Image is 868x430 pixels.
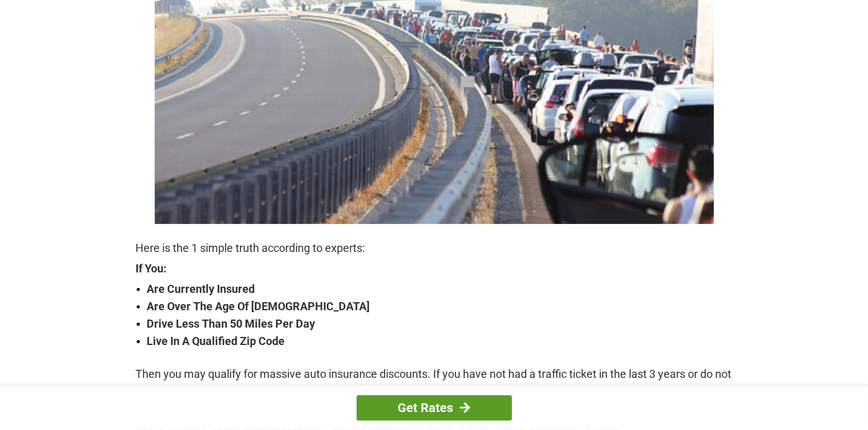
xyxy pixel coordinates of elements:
strong: If You: [136,263,733,274]
strong: Drive Less Than 50 Miles Per Day [147,315,733,333]
a: Get Rates [357,395,512,421]
strong: Are Currently Insured [147,280,733,298]
p: Then you may qualify for massive auto insurance discounts. If you have not had a traffic ticket i... [136,365,733,400]
p: Here is the 1 simple truth according to experts: [136,240,733,257]
a: save up to $500 a year. [467,385,582,398]
strong: Live In A Qualified Zip Code [147,333,733,350]
strong: Are Over The Age Of [DEMOGRAPHIC_DATA] [147,298,733,315]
